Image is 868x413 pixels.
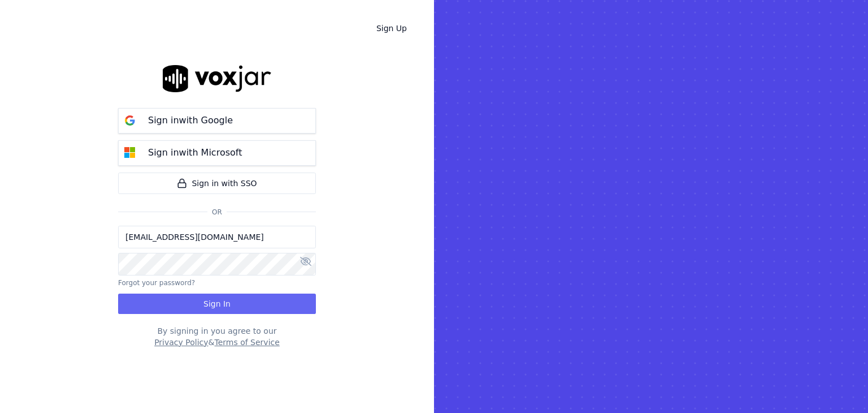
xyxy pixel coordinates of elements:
[118,108,316,134] button: Sign inwith Google
[118,325,316,348] div: By signing in you agree to our &
[118,278,195,287] button: Forgot your password?
[118,294,316,314] button: Sign In
[148,114,233,127] p: Sign in with Google
[119,109,141,132] img: google Sign in button
[148,146,242,160] p: Sign in with Microsoft
[214,337,279,348] button: Terms of Service
[118,226,316,248] input: Email
[367,18,416,38] a: Sign Up
[119,141,141,164] img: microsoft Sign in button
[207,208,227,217] span: Or
[154,337,208,348] button: Privacy Policy
[163,65,271,92] img: logo
[118,140,316,166] button: Sign inwith Microsoft
[118,173,316,194] a: Sign in with SSO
